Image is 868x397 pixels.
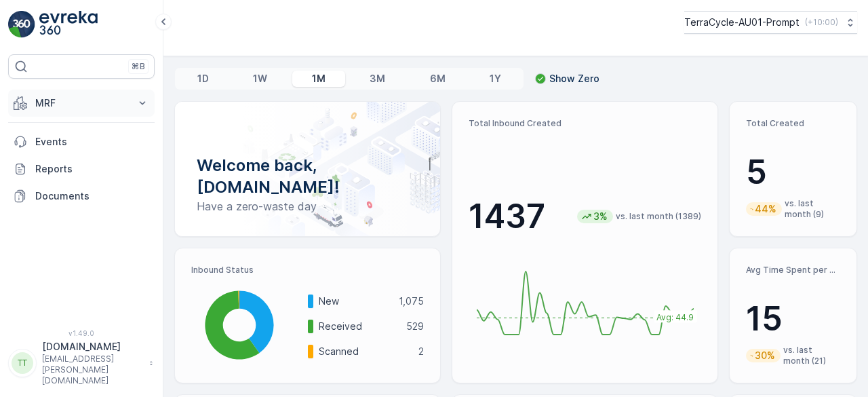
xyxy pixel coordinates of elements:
a: Documents [8,183,155,210]
p: ( +10:00 ) [805,17,838,28]
p: [EMAIL_ADDRESS][PERSON_NAME][DOMAIN_NAME] [42,354,142,386]
p: Documents [35,189,149,203]
p: 1,075 [399,295,424,308]
button: TT[DOMAIN_NAME][EMAIL_ADDRESS][PERSON_NAME][DOMAIN_NAME] [8,340,155,386]
p: Total Inbound Created [469,118,701,129]
p: 3% [592,210,609,223]
a: Events [8,128,155,155]
a: Reports [8,155,155,183]
p: Reports [35,162,149,176]
p: ⌘B [132,61,145,72]
p: MRF [35,96,127,110]
p: 1Y [490,72,501,86]
button: TerraCycle-AU01-Prompt(+10:00) [684,11,857,34]
p: 30% [753,349,776,362]
p: 44% [753,202,778,216]
p: Show Zero [549,72,599,86]
img: logo [8,11,35,38]
p: 1D [197,72,209,86]
p: New [319,295,390,308]
p: vs. last month (1389) [616,211,701,222]
p: 5 [746,152,840,193]
p: TerraCycle-AU01-Prompt [684,16,800,29]
p: Welcome back, [DOMAIN_NAME]! [197,155,418,198]
p: Have a zero-waste day [197,198,418,214]
p: vs. last month (21) [783,345,840,366]
p: 1437 [469,196,545,237]
p: 1M [312,72,325,86]
button: MRF [8,90,155,117]
p: 15 [746,299,840,339]
p: 3M [370,72,385,86]
p: Scanned [319,345,410,358]
div: TT [12,352,33,374]
p: 2 [418,345,424,358]
p: Inbound Status [191,265,424,276]
p: vs. last month (9) [785,198,840,220]
p: Events [35,135,149,149]
p: Avg Time Spent per Process (hr) [746,265,840,276]
p: 529 [406,320,424,333]
img: logo_light-DOdMpM7g.png [39,11,98,38]
p: 1W [253,72,267,86]
p: 6M [430,72,446,86]
p: Total Created [746,118,840,129]
span: v 1.49.0 [8,329,155,337]
p: [DOMAIN_NAME] [42,340,142,354]
p: Received [319,320,397,333]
